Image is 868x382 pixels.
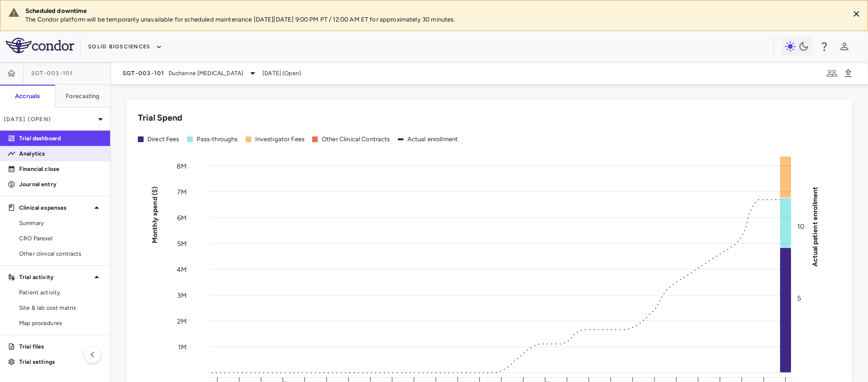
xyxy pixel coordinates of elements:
[19,149,102,158] p: Analytics
[19,303,102,312] span: Site & lab cost matrix
[178,343,187,351] tspan: 1M
[19,219,102,227] span: Summary
[19,358,102,366] p: Trial settings
[177,213,187,222] tspan: 6M
[177,317,187,325] tspan: 2M
[25,15,842,24] p: The Condor platform will be temporarily unavailable for scheduled maintenance [DATE][DATE] 9:00 P...
[177,291,187,299] tspan: 3M
[255,135,305,144] div: Investigator Fees
[25,7,842,15] div: Scheduled downtime
[262,69,301,78] span: [DATE] (Open)
[88,39,162,55] button: Solid Biosciences
[177,162,187,170] tspan: 8M
[407,135,458,144] div: Actual enrollment
[322,135,390,144] div: Other Clinical Contracts
[19,234,102,243] span: CRO Parexel
[147,135,180,144] div: Direct Fees
[811,186,819,267] tspan: Actual patient enrollment
[138,112,182,124] h6: Trial Spend
[123,69,165,77] span: SGT-003-101
[797,222,804,230] tspan: 10
[169,69,243,78] span: Duchenne [MEDICAL_DATA]
[19,203,91,212] p: Clinical expenses
[797,294,801,303] tspan: 5
[19,319,102,327] span: Map procedures
[4,115,95,124] p: [DATE] (Open)
[151,186,159,243] tspan: Monthly spend ($)
[19,134,102,143] p: Trial dashboard
[15,92,40,101] h6: Accruals
[197,135,238,144] div: Pass-throughs
[19,342,102,351] p: Trial files
[177,239,187,247] tspan: 5M
[177,265,187,273] tspan: 4M
[19,273,91,281] p: Trial activity
[19,288,102,297] span: Patient activity
[66,92,100,101] h6: Forecasting
[19,180,102,189] p: Journal entry
[19,165,102,173] p: Financial close
[6,38,74,53] img: logo-full-SnFGN8VE.png
[31,69,73,77] span: SGT-003-101
[19,249,102,258] span: Other clinical contracts
[177,188,187,196] tspan: 7M
[849,7,864,21] button: Close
